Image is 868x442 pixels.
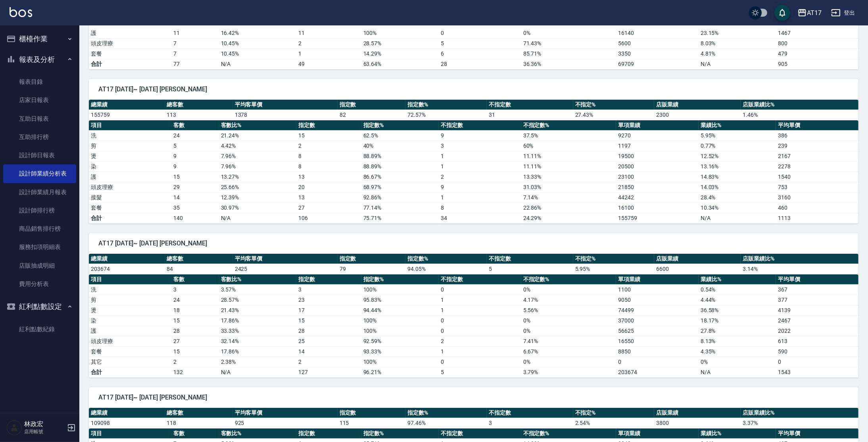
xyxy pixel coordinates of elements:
td: 100 % [361,357,439,367]
td: 套餐 [89,203,171,213]
th: 單項業績 [616,274,699,285]
td: 100 % [361,326,439,336]
td: 23.15 % [699,28,776,38]
td: 2 [296,141,361,151]
td: 13 [296,172,361,182]
button: 報表及分析 [3,49,76,70]
td: 0 [439,284,521,295]
td: 2 [171,357,219,367]
span: AT17 [DATE]~ [DATE] [PERSON_NAME] [98,85,849,93]
td: 頭皮理療 [89,182,171,192]
td: 27 [296,203,361,213]
td: 15 [296,315,361,326]
th: 業績比% [699,274,776,285]
td: 19500 [616,151,699,161]
td: 590 [776,346,858,357]
td: 613 [776,336,858,346]
td: 31.03 % [521,182,616,192]
td: 106 [296,213,361,223]
td: 護 [89,172,171,182]
td: 93.33 % [361,346,439,357]
td: 28 [171,326,219,336]
td: 27 [171,336,219,346]
td: 15 [171,172,219,182]
td: 1100 [616,284,699,295]
td: 16550 [616,336,699,346]
td: 56625 [616,326,699,336]
table: a dense table [89,254,858,274]
td: 13 [296,192,361,203]
td: 24 [171,295,219,305]
td: 4.17 % [521,295,616,305]
th: 不指定% [573,100,655,110]
td: 6.67 % [521,346,616,357]
td: 2425 [233,264,338,274]
td: 10.45 % [219,48,296,59]
img: Logo [10,7,32,17]
td: 13.16 % [699,161,776,172]
td: 0 [439,326,521,336]
td: 0 % [521,357,616,367]
td: 頭皮理療 [89,38,171,48]
table: a dense table [89,274,858,378]
td: 21.43 % [219,305,296,315]
a: 互助日報表 [3,110,76,128]
td: 0 [439,315,521,326]
td: 10.34 % [699,203,776,213]
th: 不指定% [573,254,655,264]
td: 8.03 % [699,38,776,48]
td: 203674 [89,264,165,274]
td: 5 [171,141,219,151]
td: 9050 [616,295,699,305]
a: 紅利點數紀錄 [3,320,76,338]
td: 7 [171,38,219,48]
td: 4.35 % [699,346,776,357]
td: 0 [776,357,858,367]
th: 店販業績比% [741,254,858,264]
a: 店家日報表 [3,91,76,109]
td: 5600 [616,38,699,48]
td: 60 % [521,141,616,151]
th: 總業績 [89,100,165,110]
td: 14.29 % [361,48,439,59]
td: 洗 [89,284,171,295]
td: 35 [171,203,219,213]
a: 互助排行榜 [3,128,76,146]
a: 設計師業績月報表 [3,183,76,201]
td: 77.14 % [361,203,439,213]
td: 8850 [616,346,699,357]
th: 指定數% [405,254,487,264]
th: 指定數 [296,120,361,131]
button: AT17 [794,5,825,21]
th: 平均單價 [776,274,858,285]
table: a dense table [89,120,858,224]
th: 不指定數 [487,254,573,264]
th: 總客數 [165,254,233,264]
td: 84 [165,264,233,274]
td: 0 % [521,28,616,38]
td: 2022 [776,326,858,336]
td: 11.11 % [521,161,616,172]
td: 12.39 % [219,192,296,203]
td: 7.96 % [219,161,296,172]
td: 25 [296,336,361,346]
th: 業績比% [699,120,776,131]
td: 21.24 % [219,130,296,141]
td: 4.81 % [699,48,776,59]
table: a dense table [89,100,858,120]
th: 客數 [171,120,219,131]
td: 8 [439,203,521,213]
td: 剪 [89,141,171,151]
td: 40 % [361,141,439,151]
td: 8 [296,151,361,161]
td: N/A [219,59,296,69]
td: 21850 [616,182,699,192]
td: 套餐 [89,48,171,59]
button: save [774,5,790,21]
td: 18 [171,305,219,315]
td: 2467 [776,315,858,326]
td: 1 [439,295,521,305]
button: 登出 [828,6,858,20]
td: 燙 [89,305,171,315]
td: 16140 [616,28,699,38]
